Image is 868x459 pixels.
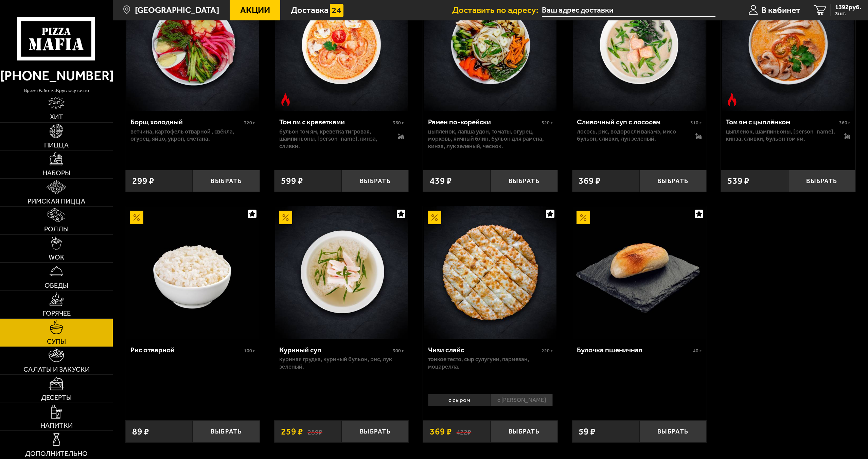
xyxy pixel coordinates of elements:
[542,348,553,354] span: 220 г
[126,206,259,339] img: Рис отварной
[430,176,452,186] span: 439 ₽
[330,4,343,17] img: 15daf4d41897b9f0e9f617042186c801.svg
[835,11,861,16] span: 3 шт.
[281,176,303,186] span: 599 ₽
[130,118,242,126] div: Борщ холодный
[424,206,557,339] img: Чизи слайс
[45,282,68,289] span: Обеды
[132,427,149,436] span: 89 ₽
[28,198,85,205] span: Римская пицца
[577,346,691,354] div: Булочка пшеничная
[579,176,601,186] span: 369 ₽
[42,310,71,317] span: Горячее
[40,422,73,429] span: Напитки
[44,142,69,148] span: Пицца
[725,93,739,106] img: Острое блюдо
[577,211,590,224] img: Акционный
[761,6,800,15] span: В кабинет
[244,120,255,126] span: 320 г
[577,128,686,143] p: лосось, рис, водоросли вакамэ, мисо бульон, сливки, лук зеленый.
[577,118,689,126] div: Сливочный суп с лососем
[542,4,715,17] input: Ваш адрес доставки
[244,348,255,354] span: 100 г
[428,346,540,354] div: Чизи слайс
[341,420,409,442] button: Выбрать
[542,120,553,126] span: 520 г
[279,128,389,150] p: бульон том ям, креветка тигровая, шампиньоны, [PERSON_NAME], кинза, сливки.
[393,348,404,354] span: 300 г
[279,93,293,106] img: Острое блюдо
[573,206,706,339] img: Булочка пшеничная
[274,206,409,339] a: АкционныйКуриный суп
[279,356,404,370] p: куриная грудка, куриный бульон, рис, лук зеленый.
[428,128,553,150] p: цыпленок, лапша удон, томаты, огурец, морковь, яичный блин, бульон для рамена, кинза, лук зеленый...
[726,118,837,126] div: Том ям с цыплёнком
[125,206,260,339] a: АкционныйРис отварной
[428,356,553,370] p: тонкое тесто, сыр сулугуни, пармезан, моцарелла.
[279,346,391,354] div: Куриный суп
[423,206,557,339] a: АкционныйЧизи слайс
[341,170,409,192] button: Выбрать
[452,6,542,15] span: Доставить по адресу:
[240,6,270,15] span: Акции
[788,170,855,192] button: Выбрать
[428,394,490,406] li: с сыром
[279,118,391,126] div: Том ям с креветками
[193,420,260,442] button: Выбрать
[279,211,293,224] img: Акционный
[47,338,66,345] span: Супы
[25,450,88,457] span: Дополнительно
[727,176,749,186] span: 539 ₽
[491,420,558,442] button: Выбрать
[639,170,707,192] button: Выбрать
[693,348,702,354] span: 40 г
[130,346,242,354] div: Рис отварной
[491,170,558,192] button: Выбрать
[275,206,408,339] img: Куриный суп
[456,427,471,436] s: 422 ₽
[639,420,707,442] button: Выбрать
[572,206,707,339] a: АкционныйБулочка пшеничная
[23,366,90,373] span: Салаты и закуски
[690,120,702,126] span: 310 г
[542,4,715,17] span: Литейный проспект, 50
[41,394,72,401] span: Десерты
[726,128,835,143] p: цыпленок, шампиньоны, [PERSON_NAME], кинза, сливки, бульон том ям.
[579,427,596,436] span: 59 ₽
[44,226,69,232] span: Роллы
[42,170,70,176] span: Наборы
[835,4,861,11] span: 1392 руб.
[132,176,154,186] span: 299 ₽
[281,427,303,436] span: 259 ₽
[135,6,219,15] span: [GEOGRAPHIC_DATA]
[50,113,63,120] span: Хит
[193,170,260,192] button: Выбрать
[393,120,404,126] span: 360 г
[490,394,553,406] li: с [PERSON_NAME]
[428,118,540,126] div: Рамен по-корейски
[430,427,452,436] span: 369 ₽
[428,211,441,224] img: Акционный
[307,427,322,436] s: 289 ₽
[291,6,329,15] span: Доставка
[130,211,143,224] img: Акционный
[49,254,64,261] span: WOK
[423,391,557,413] div: 0
[130,128,255,143] p: ветчина, картофель отварной , свёкла, огурец, яйцо, укроп, сметана.
[839,120,850,126] span: 360 г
